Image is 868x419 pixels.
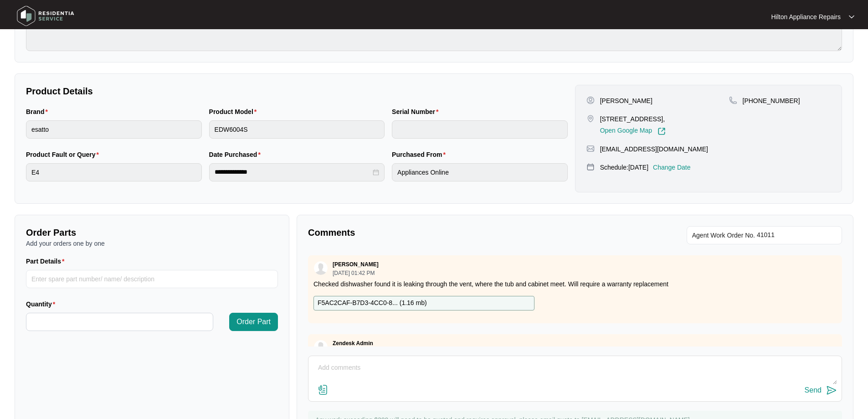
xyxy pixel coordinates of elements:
[392,163,568,181] input: Purchased From
[771,12,841,21] p: Hilton Appliance Repairs
[313,279,837,289] p: Checked dishwasher found it is leaking through the vent, where the tub and cabinet meet. Will req...
[26,163,202,181] input: Product Fault or Query
[392,150,449,159] label: Purchased From
[26,107,51,116] label: Brand
[805,384,837,397] button: Send
[586,96,595,104] img: user-pin
[586,114,595,123] img: map-pin
[743,97,800,104] span: [PHONE_NUMBER]
[729,96,737,104] img: map-pin
[14,2,77,30] img: residentia service logo
[318,384,329,395] img: file-attachment-doc.svg
[333,270,379,276] p: [DATE] 01:42 PM
[308,226,569,239] p: Comments
[26,257,68,266] label: Part Details
[392,107,442,116] label: Serial Number
[333,261,379,268] p: [PERSON_NAME]
[657,127,666,135] img: Link-External
[826,385,837,396] img: send-icon.svg
[600,96,652,105] p: [PERSON_NAME]
[600,145,708,154] p: [EMAIL_ADDRESS][DOMAIN_NAME]
[26,239,278,248] p: Add your orders one by one
[209,120,385,139] input: Product Model
[26,300,59,309] label: Quantity
[314,261,328,275] img: user.svg
[653,163,691,172] p: Change Date
[586,145,595,153] img: map-pin
[26,120,202,139] input: Brand
[757,230,837,241] input: Add Agent Work Order No.
[236,316,271,327] span: Order Part
[849,15,854,19] img: dropdown arrow
[209,150,264,159] label: Date Purchased
[26,226,278,239] p: Order Parts
[215,167,371,177] input: Date Purchased
[209,107,261,116] label: Product Model
[314,340,328,354] img: user.svg
[600,127,666,135] a: Open Google Map
[26,85,568,98] p: Product Details
[318,298,427,308] p: F5AC2CAF-B7D3-4CC0-8... ( 1.16 mb )
[600,114,666,124] p: [STREET_ADDRESS],
[26,270,278,288] input: Part Details
[229,313,278,331] button: Order Part
[600,163,648,172] p: Schedule: [DATE]
[805,386,822,394] div: Send
[26,313,213,331] input: Quantity
[692,230,755,241] span: Agent Work Order No.
[26,150,103,159] label: Product Fault or Query
[333,340,373,347] p: Zendesk Admin
[392,120,568,139] input: Serial Number
[586,163,595,171] img: map-pin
